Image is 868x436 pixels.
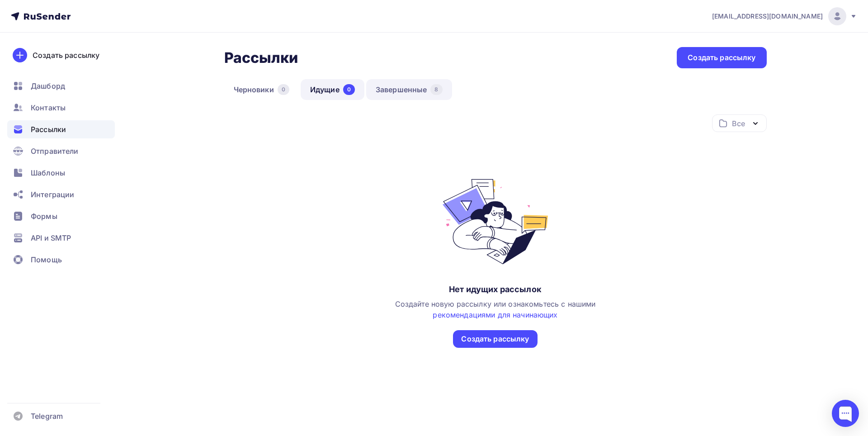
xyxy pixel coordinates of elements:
[33,50,99,61] div: Создать рассылку
[31,232,71,243] span: API и SMTP
[712,7,857,25] a: [EMAIL_ADDRESS][DOMAIN_NAME]
[31,189,74,200] span: Интеграции
[712,114,767,132] button: Все
[712,12,823,21] span: [EMAIL_ADDRESS][DOMAIN_NAME]
[31,167,65,178] span: Шаблоны
[7,164,115,182] a: Шаблоны
[688,52,755,63] div: Создать рассылку
[366,79,452,100] a: Завершенные8
[7,142,115,160] a: Отправители
[31,254,62,265] span: Помощь
[343,84,355,95] div: 0
[449,284,542,295] div: Нет идущих рассылок
[395,299,596,319] span: Создайте новую рассылку или ознакомьтесь с нашими
[433,310,557,319] a: рекомендациями для начинающих
[430,84,442,95] div: 8
[31,81,65,91] span: Дашборд
[31,146,79,156] span: Отправители
[732,118,745,129] div: Все
[301,79,364,100] a: Идущие0
[7,77,115,95] a: Дашборд
[224,49,298,67] h2: Рассылки
[7,120,115,138] a: Рассылки
[224,79,299,100] a: Черновики0
[7,99,115,117] a: Контакты
[278,84,289,95] div: 0
[7,207,115,225] a: Формы
[31,411,63,422] span: Telegram
[31,211,57,222] span: Формы
[461,334,529,344] div: Создать рассылку
[31,124,66,135] span: Рассылки
[31,102,66,113] span: Контакты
